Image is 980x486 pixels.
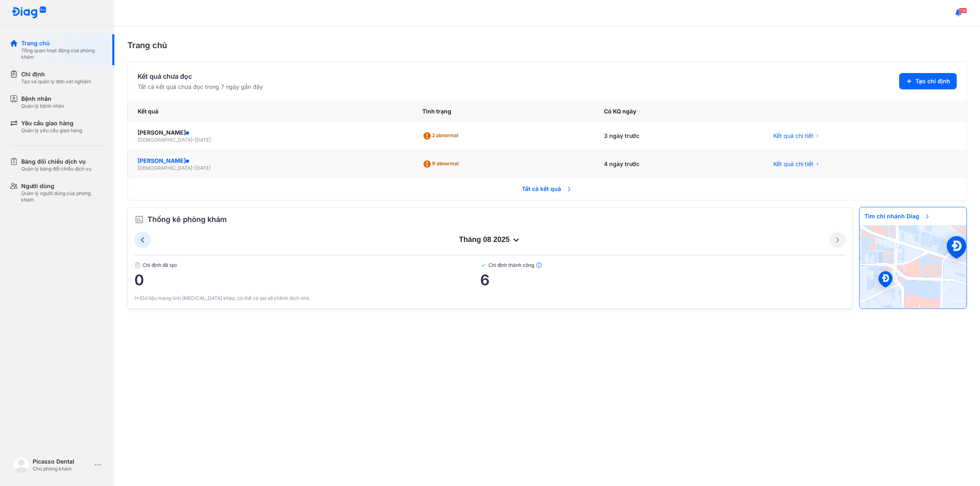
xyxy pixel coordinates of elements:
[412,101,594,122] div: Tình trạng
[192,165,195,171] span: -
[138,129,403,137] div: [PERSON_NAME]
[13,457,29,473] img: logo
[21,70,91,78] div: Chỉ định
[422,129,461,142] div: 2 abnormal
[138,83,263,91] div: Tất cả kết quả chưa đọc trong 7 ngày gần đây
[480,262,487,269] img: checked-green.01cc79e0.svg
[915,77,950,85] span: Tạo chỉ định
[138,137,192,143] span: [DEMOGRAPHIC_DATA]
[127,39,967,51] div: Trang chủ
[517,180,577,198] span: Tất cả kết quả
[134,215,144,224] img: order.5a6da16c.svg
[21,190,105,203] div: Quản lý người dùng của phòng khám
[33,466,91,472] div: Chủ phòng khám
[21,95,64,103] div: Bệnh nhân
[195,165,211,171] span: [DATE]
[134,295,846,302] div: (*)Dữ liệu mang tính [MEDICAL_DATA] khảo, có thể có sai số chênh lệch nhỏ.
[21,158,91,166] div: Bảng đối chiếu dịch vụ
[21,47,105,60] div: Tổng quan hoạt động của phòng khám
[134,272,480,288] span: 0
[480,272,846,288] span: 6
[21,166,91,172] div: Quản lý bảng đối chiếu dịch vụ
[860,207,935,225] span: Tìm chi nhánh Diag
[422,158,462,171] div: 9 abnormal
[138,165,192,171] span: [DEMOGRAPHIC_DATA]
[21,119,82,127] div: Yêu cầu giao hàng
[536,262,542,269] img: info.7e716105.svg
[11,7,47,19] img: logo
[134,262,141,269] img: document.50c4cfd0.svg
[21,39,105,47] div: Trang chủ
[21,127,82,134] div: Quản lý yêu cầu giao hàng
[138,157,403,165] div: [PERSON_NAME]
[195,137,211,143] span: [DATE]
[773,160,813,168] span: Kết quả chi tiết
[21,103,64,109] div: Quản lý bệnh nhân
[147,214,227,225] span: Thống kê phòng khám
[480,262,846,269] span: Chỉ định thành công
[151,235,829,245] div: tháng 08 2025
[192,137,195,143] span: -
[21,78,91,85] div: Tạo và quản lý đơn xét nghiệm
[959,8,967,13] span: 118
[134,262,480,269] span: Chỉ định đã tạo
[594,122,763,150] div: 3 ngày trước
[899,73,957,89] button: Tạo chỉ định
[21,182,105,190] div: Người dùng
[773,132,813,140] span: Kết quả chi tiết
[128,101,412,122] div: Kết quả
[33,457,91,466] div: Picasso Dental
[138,71,263,81] div: Kết quả chưa đọc
[594,150,763,178] div: 4 ngày trước
[594,101,763,122] div: Có KQ ngày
